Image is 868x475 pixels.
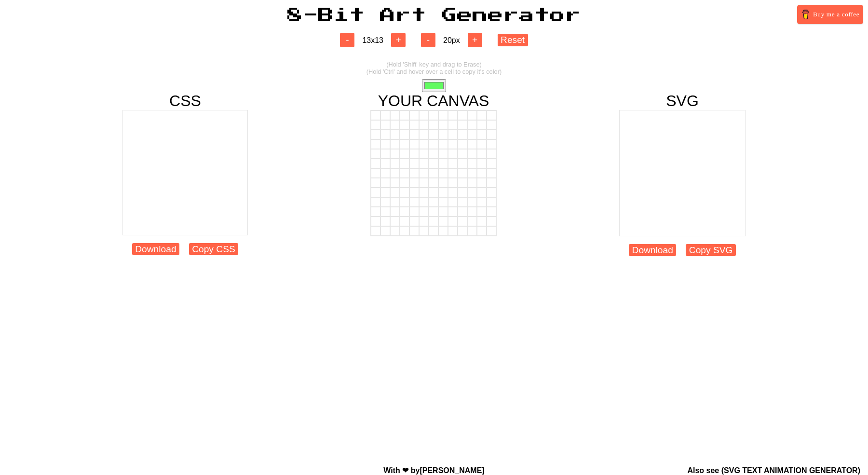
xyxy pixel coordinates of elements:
span: SVG [666,92,699,110]
span: Buy me a coffee [813,10,859,19]
span: Also see ( ) [687,466,860,475]
button: Download [629,244,676,256]
button: - [421,33,435,47]
a: [PERSON_NAME] [420,466,484,475]
span: CSS [169,92,201,110]
span: YOUR CANVAS [378,92,489,110]
button: - [340,33,354,47]
button: Download [132,243,179,255]
img: Buy me a coffee [801,10,811,19]
span: love [402,466,408,475]
a: Buy me a coffee [797,5,863,24]
button: Copy SVG [686,244,735,256]
button: + [391,33,406,47]
button: + [468,33,482,47]
button: Copy CSS [189,243,238,255]
span: (Hold 'Shift' key and drag to Erase) (Hold 'Ctrl' and hover over a cell to copy it's color) [366,61,502,75]
span: 13 x 13 [362,36,383,44]
button: Reset [498,34,528,46]
a: SVG TEXT ANIMATION GENERATOR [724,466,858,475]
span: 20 px [443,36,460,44]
